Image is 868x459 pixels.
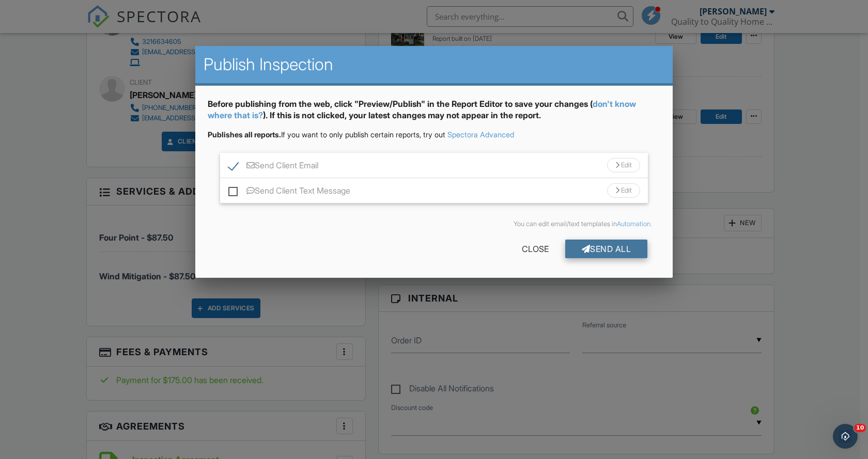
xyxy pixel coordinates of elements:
[447,130,514,139] a: Spectora Advanced
[208,99,636,120] a: don't know where that is?
[565,240,648,258] div: Send All
[208,130,445,139] span: If you want to only publish certain reports, try out
[228,186,350,199] label: Send Client Text Message
[505,240,565,258] div: Close
[208,98,660,130] div: Before publishing from the web, click "Preview/Publish" in the Report Editor to save your changes...
[607,158,640,172] div: Edit
[833,424,858,449] iframe: Intercom live chat
[204,54,664,75] h2: Publish Inspection
[228,161,318,173] label: Send Client Email
[617,220,650,228] a: Automation
[216,220,652,228] div: You can edit email/text templates in .
[208,130,281,139] strong: Publishes all reports.
[607,183,640,198] div: Edit
[854,424,866,432] span: 10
